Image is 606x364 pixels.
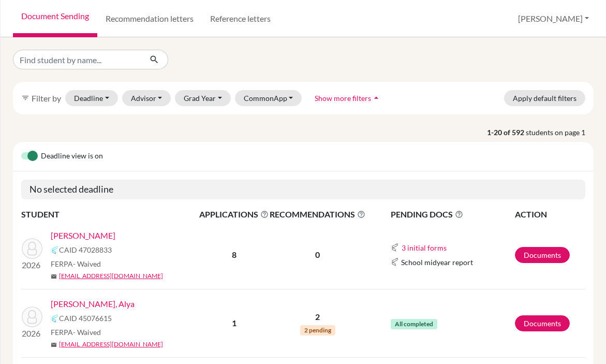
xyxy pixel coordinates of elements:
[515,247,570,263] a: Documents
[22,238,42,259] img: Alkhouri, Rashed
[21,94,29,102] i: filter_list
[401,242,447,254] button: 3 initial forms
[41,150,103,163] span: Deadline view is on
[22,259,42,271] p: 2026
[51,229,115,242] a: [PERSON_NAME]
[391,258,399,266] img: Common App logo
[487,127,526,138] strong: 1-20 of 592
[73,259,101,268] span: - Waived
[51,246,59,254] img: Common App logo
[13,50,141,69] input: Find student by name...
[21,208,199,221] th: STUDENT
[391,243,399,252] img: Common App logo
[51,273,57,280] span: mail
[515,315,570,331] a: Documents
[270,249,365,261] p: 0
[51,258,101,269] span: FERPA
[59,340,163,349] a: [EMAIL_ADDRESS][DOMAIN_NAME]
[401,257,473,268] span: School midyear report
[504,90,585,106] button: Apply default filters
[232,318,237,328] b: 1
[59,313,112,324] span: CAID 45076615
[514,208,585,221] th: ACTION
[51,298,135,310] a: [PERSON_NAME], Alya
[65,90,118,106] button: Deadline
[22,327,42,340] p: 2026
[306,90,390,106] button: Show more filtersarrow_drop_up
[391,319,437,329] span: All completed
[371,93,381,103] i: arrow_drop_up
[235,90,302,106] button: CommonApp
[21,180,585,199] h5: No selected deadline
[59,271,163,281] a: [EMAIL_ADDRESS][DOMAIN_NAME]
[59,244,112,255] span: CAID 47028833
[513,9,594,28] button: [PERSON_NAME]
[199,208,269,221] span: APPLICATIONS
[300,325,335,336] span: 2 pending
[232,250,237,259] b: 8
[22,307,42,327] img: Al Khazraji, Alya
[270,208,365,221] span: RECOMMENDATIONS
[315,94,371,103] span: Show more filters
[51,314,59,323] img: Common App logo
[51,327,101,338] span: FERPA
[32,93,61,103] span: Filter by
[73,328,101,337] span: - Waived
[526,127,594,138] span: students on page 1
[51,342,57,348] span: mail
[122,90,171,106] button: Advisor
[391,208,513,221] span: PENDING DOCS
[175,90,231,106] button: Grad Year
[270,311,365,323] p: 2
